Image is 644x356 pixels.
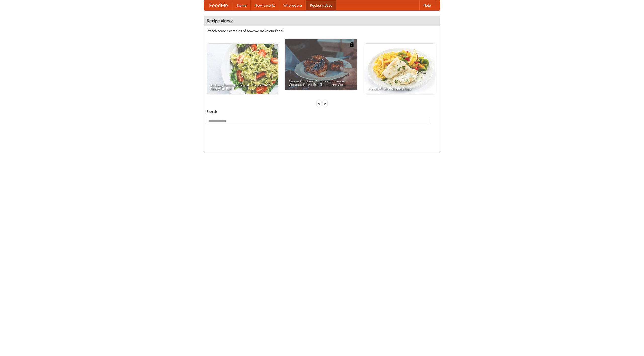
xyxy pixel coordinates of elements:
[210,83,274,90] span: An Easy, Summery Tomato Pasta That's Ready for Fall
[368,87,432,90] span: French Fries Fish and Chips
[306,0,336,10] a: Recipe videos
[317,100,321,107] div: «
[207,28,437,33] p: Watch some examples of how we make our food!
[251,0,279,10] a: How it works
[207,44,278,94] a: An Easy, Summery Tomato Pasta That's Ready for Fall
[204,16,440,26] h4: Recipe videos
[207,109,437,114] h5: Search
[419,0,435,10] a: Help
[364,44,436,94] a: French Fries Fish and Chips
[279,0,306,10] a: Who we are
[233,0,251,10] a: Home
[204,0,233,10] a: FoodMe
[323,100,327,107] div: »
[349,42,354,47] img: 483408.png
